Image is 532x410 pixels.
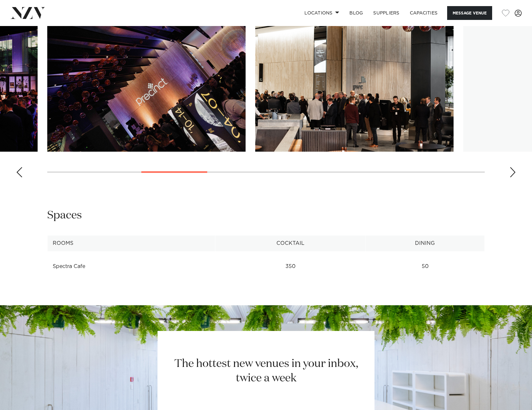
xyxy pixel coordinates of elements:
[368,6,404,20] a: SUPPLIERS
[405,6,443,20] a: Capacities
[215,259,366,274] td: 350
[255,6,454,152] swiper-slide: 5 / 14
[447,6,492,20] button: Message Venue
[10,7,45,19] img: nzv-logo.png
[215,236,366,251] th: Cocktail
[299,6,344,20] a: Locations
[47,6,246,152] swiper-slide: 4 / 14
[166,357,366,386] h2: The hottest new venues in your inbox, twice a week
[48,236,215,251] th: Rooms
[48,259,215,274] td: Spectra Cafe
[365,236,484,251] th: Dining
[344,6,368,20] a: BLOG
[47,208,82,223] h2: Spaces
[365,259,484,274] td: 50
